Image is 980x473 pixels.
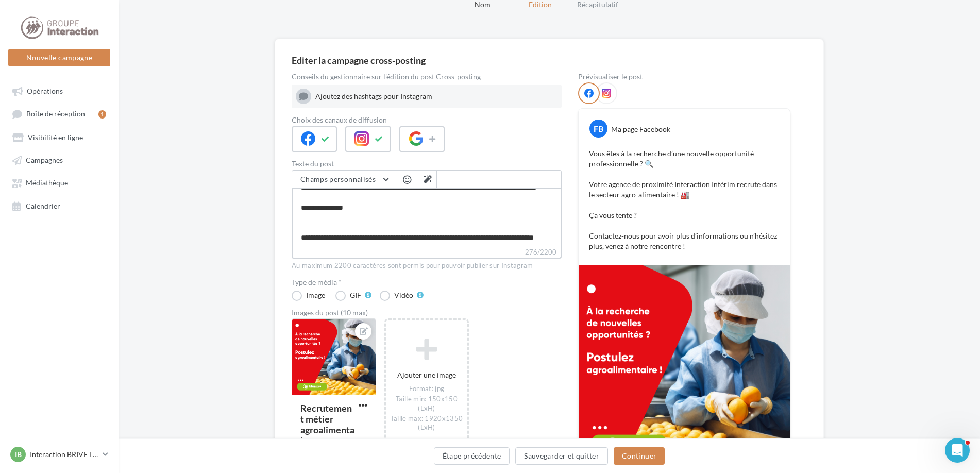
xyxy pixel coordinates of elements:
[98,110,106,119] div: 1
[6,173,112,192] a: Médiathèque
[306,292,325,299] div: Image
[15,449,22,460] span: IB
[292,56,426,65] div: Editer la campagne cross-posting
[26,156,63,164] span: Campagnes
[6,196,112,215] a: Calendrier
[8,49,110,66] button: Nouvelle campagne
[394,292,413,299] div: Vidéo
[27,87,63,95] span: Opérations
[6,128,112,146] a: Visibilité en ligne
[28,133,83,142] span: Visibilité en ligne
[6,81,112,100] a: Opérations
[26,201,60,210] span: Calendrier
[6,150,112,169] a: Campagnes
[292,116,562,124] label: Choix des canaux de diffusion
[315,91,557,102] div: Ajoutez des hashtags pour Instagram
[292,171,395,188] button: Champs personnalisés
[589,148,780,251] p: Vous êtes à la recherche d’une nouvelle opportunité professionnelle ? 🔍 Votre agence de proximité...
[589,120,607,138] div: FB
[30,449,98,460] p: Interaction BRIVE LA GAILLARDE
[515,447,608,465] button: Sauvegarder et quitter
[292,73,562,80] div: Conseils du gestionnaire sur l'édition du post Cross-posting
[6,104,112,123] a: Boîte de réception1
[292,279,562,286] label: Type de média *
[292,160,562,167] label: Texte du post
[292,247,562,259] label: 276/2200
[8,445,110,464] a: IB Interaction BRIVE LA GAILLARDE
[292,261,562,271] div: Au maximum 2200 caractères sont permis pour pouvoir publier sur Instagram
[611,124,670,134] div: Ma page Facebook
[614,447,665,465] button: Continuer
[945,438,970,463] iframe: Intercom live chat
[26,179,68,188] span: Médiathèque
[300,402,354,446] div: Recrutement métier agroalimentaire ...
[300,175,376,183] span: Champs personnalisés
[434,447,510,465] button: Étape précédente
[292,309,562,316] div: Images du post (10 max)
[26,110,85,119] span: Boîte de réception
[350,292,361,299] div: GIF
[578,73,790,80] div: Prévisualiser le post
